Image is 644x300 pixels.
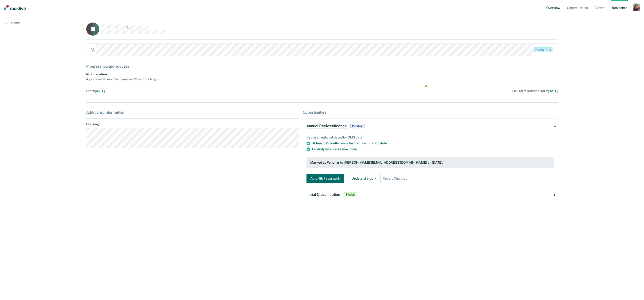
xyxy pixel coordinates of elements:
div: 4 years and 6 months ( 1 year and 3 months to go ) [86,77,159,81]
div: Initial ClassificationEligible [303,187,558,202]
div: At least 12 months since last reclassification [312,141,554,145]
span: Annual Reclassification [306,124,347,128]
span: Pending [350,124,365,128]
div: Progress toward success [86,64,558,69]
span: Revert Changes [383,177,407,181]
a: Navigate to form link [306,174,346,183]
div: Incarceration [86,72,159,76]
span: maximum [342,147,357,151]
span: Initial Classification [306,192,340,197]
span: Eligible [344,192,357,197]
div: Requirements validated by OMS data [306,135,554,139]
dt: Housing [86,122,299,126]
img: Recidiviz [4,5,26,10]
div: Opportunities [303,110,558,115]
span: [DATE] [95,89,105,93]
div: Additional information [86,110,299,115]
span: [DATE] [548,89,558,93]
div: Annual ReclassificationPending [303,119,558,134]
button: Update status [348,174,381,183]
div: Custody level is not [312,147,554,151]
div: Full-term Release Date : [310,89,558,93]
button: Auto-fill Paperwork [306,174,344,183]
span: date [380,141,387,145]
a: Home [6,21,20,25]
div: Marked as Pending by [PERSON_NAME][EMAIL_ADDRESS][DOMAIN_NAME] on [DATE]. [310,161,551,165]
div: Start : [86,89,308,93]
